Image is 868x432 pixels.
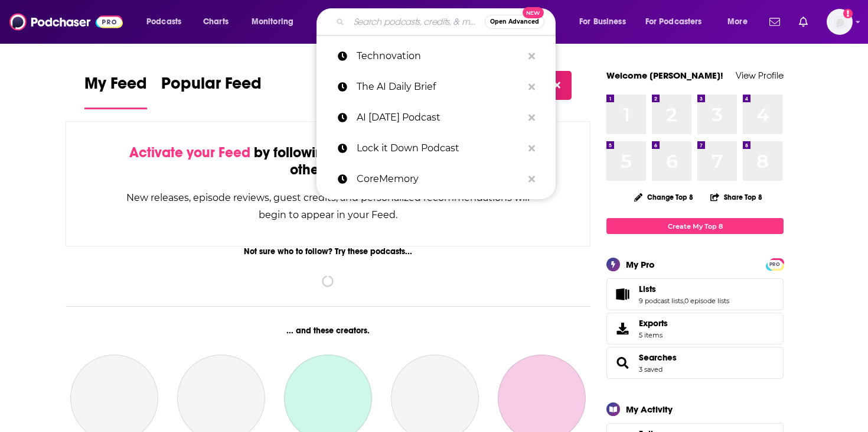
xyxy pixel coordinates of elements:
a: PRO [768,259,782,268]
a: Popular Feed [161,73,262,109]
div: Not sure who to follow? Try these podcasts... [66,246,590,256]
input: Search podcasts, credits, & more... [349,12,485,31]
span: Open Advanced [490,19,539,25]
button: open menu [138,12,197,31]
a: Show notifications dropdown [765,12,785,32]
svg: Add a profile image [843,9,853,18]
div: Search podcasts, credits, & more... [328,8,567,35]
span: For Business [579,14,626,30]
div: New releases, episode reviews, guest credits, and personalized recommendations will begin to appe... [125,189,531,223]
a: Welcome [PERSON_NAME]! [606,70,723,81]
a: Lock it Down Podcast [316,133,556,164]
button: open menu [719,12,762,31]
a: 0 episode lists [684,297,729,305]
a: Lists [611,286,634,303]
span: PRO [768,260,782,269]
p: The AI Daily Brief [357,72,523,102]
button: Share Top 8 [710,186,763,209]
img: Podchaser - Follow, Share and Rate Podcasts [9,11,123,33]
p: Technovation [357,41,523,72]
span: Popular Feed [161,73,262,100]
span: My Feed [84,73,147,100]
a: Show notifications dropdown [794,12,812,32]
a: 3 saved [639,365,663,373]
a: CoreMemory [316,164,556,194]
p: AI Today Podcast [357,102,523,133]
span: Logged in as derettb [827,9,853,35]
a: 9 podcast lists [639,297,683,305]
span: 5 items [639,331,668,339]
span: Charts [203,14,229,30]
div: by following Podcasts, Creators, Lists, and other Users! [125,144,531,178]
button: open menu [243,12,309,31]
a: Create My Top 8 [606,218,784,234]
span: Lists [639,284,656,294]
button: open menu [571,12,641,31]
a: AI [DATE] Podcast [316,102,556,133]
span: Podcasts [146,14,181,30]
span: New [523,7,544,18]
span: More [727,14,748,30]
div: My Pro [626,259,655,270]
a: Searches [639,352,677,363]
a: My Feed [84,73,147,109]
a: Searches [611,355,634,371]
span: , [683,297,684,305]
span: Lists [606,278,784,310]
span: For Podcasters [645,14,702,30]
a: The AI Daily Brief [316,72,556,102]
button: Change Top 8 [627,190,700,204]
a: View Profile [736,70,784,81]
p: Lock it Down Podcast [357,133,523,164]
div: My Activity [626,404,673,415]
a: Exports [606,313,784,345]
a: Lists [639,284,729,294]
a: Charts [195,12,236,31]
div: ... and these creators. [66,326,590,336]
button: Show profile menu [827,9,853,35]
span: Searches [606,347,784,379]
span: Monitoring [252,14,293,30]
span: Exports [639,318,668,329]
button: Open AdvancedNew [485,15,544,29]
span: Exports [611,320,634,337]
p: CoreMemory [357,164,523,194]
button: open menu [638,12,719,31]
span: Activate your Feed [129,144,250,161]
img: User Profile [827,9,853,35]
a: Technovation [316,41,556,72]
